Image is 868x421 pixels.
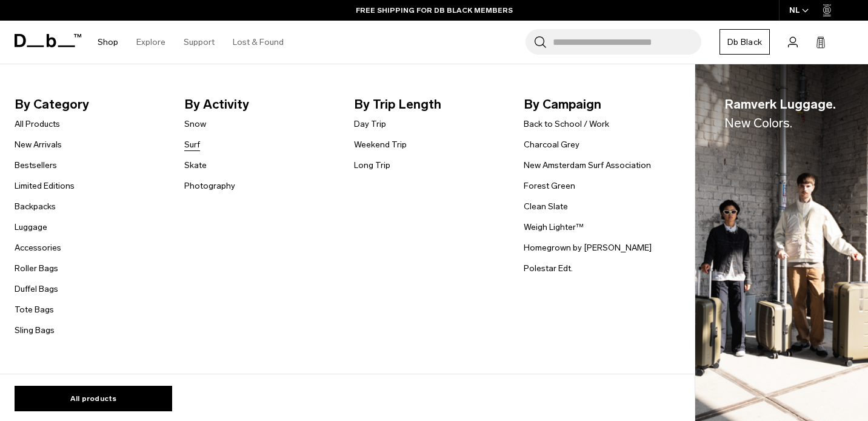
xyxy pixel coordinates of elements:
a: Bestsellers [15,159,57,172]
a: Weekend Trip [354,138,407,151]
a: Explore [136,21,165,64]
a: Db Black [719,29,770,55]
a: Snow [184,118,206,130]
span: Ramverk Luggage. [724,95,836,133]
span: By Activity [184,95,335,114]
span: By Campaign [524,95,674,114]
a: Clean Slate [524,200,568,213]
a: Roller Bags [15,262,58,275]
a: New Arrivals [15,138,62,151]
nav: Main Navigation [88,21,293,64]
a: Photography [184,180,235,192]
a: Polestar Edt. [524,262,573,275]
a: Shop [98,21,118,64]
a: Accessories [15,241,61,254]
span: By Category [15,95,165,114]
a: Backpacks [15,200,56,213]
span: New Colors. [724,115,792,130]
a: Surf [184,138,200,151]
a: Weigh Lighter™ [524,221,584,234]
a: Limited Editions [15,180,75,192]
a: Long Trip [354,159,390,172]
a: Support [184,21,215,64]
a: All Products [15,118,60,130]
a: Duffel Bags [15,283,58,295]
a: Tote Bags [15,303,54,316]
a: FREE SHIPPING FOR DB BLACK MEMBERS [356,5,513,16]
span: By Trip Length [354,95,504,114]
a: Homegrown by [PERSON_NAME] [524,241,652,254]
a: Lost & Found [233,21,284,64]
a: New Amsterdam Surf Association [524,159,651,172]
a: Day Trip [354,118,386,130]
a: Forest Green [524,180,575,192]
a: Back to School / Work [524,118,609,130]
a: Luggage [15,221,47,234]
a: Charcoal Grey [524,138,579,151]
a: All products [15,386,172,411]
a: Skate [184,159,207,172]
a: Sling Bags [15,324,55,337]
